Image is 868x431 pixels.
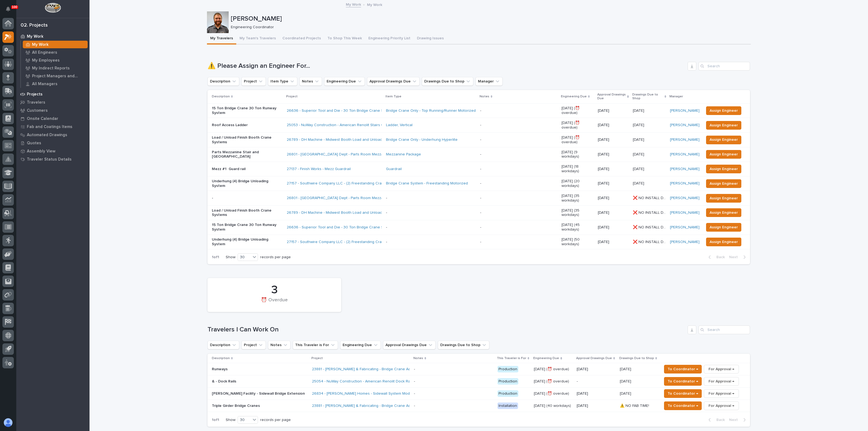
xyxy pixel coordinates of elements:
[16,155,90,163] a: Traveler Status Details
[668,366,698,372] span: To Coordinator →
[706,238,741,246] button: Assign Engineer
[312,379,412,384] a: 25054 - NuWay Construction - American Renolit Dock Rail
[561,106,594,115] p: [DATE] (⏰ overdue)
[212,179,282,188] p: Underhung (4) Bridge Unloading System
[386,225,476,230] p: -
[312,404,420,408] a: 23881 - [PERSON_NAME] & Fabricating - Bridge Crane Addition
[16,98,90,106] a: Travelers
[710,209,738,216] span: Assign Engineer
[534,404,572,408] p: [DATE] (40 workdays)
[668,403,698,409] span: To Coordinator →
[208,413,224,427] p: 1 of 1
[664,401,702,410] button: To Coordinator →
[497,403,518,409] div: Installation
[27,108,48,113] p: Customers
[633,224,667,230] p: ❌ NO INSTALL DATE!
[561,223,594,232] p: [DATE] (45 workdays)
[706,150,741,159] button: Assign Engineer
[561,121,594,130] p: [DATE] (⏰ overdue)
[208,341,239,349] button: Description
[386,167,402,171] a: Guardrail
[212,391,307,396] p: [PERSON_NAME] Facility - Sidewall Bridge Extension
[241,341,266,349] button: Project
[480,108,481,113] div: -
[16,32,90,40] a: My Work
[212,135,282,145] p: Load / Unload Finish Booth Crane Systems
[709,403,734,409] span: For Approval →
[713,417,725,422] span: Back
[633,209,667,215] p: ❌ NO INSTALL DATE!
[208,251,224,264] p: 1 of 1
[706,208,741,217] button: Assign Engineer
[497,390,518,397] div: Production
[27,157,72,162] p: Traveler Status Details
[710,224,738,231] span: Assign Engineer
[287,196,427,200] a: 26801 - [GEOGRAPHIC_DATA] Dept - Parts Room Mezzanine and Stairs with Gate
[633,136,645,142] p: [DATE]
[212,150,282,159] p: Parts Mezzanine Stair and [GEOGRAPHIC_DATA]
[383,341,436,349] button: Approval Drawings Due
[633,239,667,244] p: ❌ NO INSTALL DATE!
[299,77,322,86] button: Notes
[414,391,415,396] div: -
[340,341,381,349] button: Engineering Due
[287,225,437,230] a: 26636 - Superior Tool and Die - 30 Ton Bridge Crane System (2) 15 Ton Double Girder
[497,378,518,385] div: Production
[16,90,90,98] a: Projects
[598,181,628,186] p: [DATE]
[231,25,746,30] p: Engineering Coordinator
[729,255,741,260] span: Next
[212,379,307,384] p: & - Dock Rails
[704,389,739,398] button: For Approval →
[576,355,612,361] p: Approval Drawings Due
[710,107,738,114] span: Assign Engineer
[633,180,645,186] p: [DATE]
[709,366,734,372] span: For Approval →
[414,367,415,372] div: -
[706,179,741,188] button: Assign Engineer
[311,355,323,361] p: Project
[312,367,420,372] a: 23881 - [PERSON_NAME] & Fabricating - Bridge Crane Addition
[598,240,628,244] p: [DATE]
[268,341,291,349] button: Notes
[208,133,750,147] tr: Load / Unload Finish Booth Crane Systems26789 - DH Machine - Midwest Booth Load and Unload Statio...
[706,194,741,203] button: Assign Engineer
[533,355,559,361] p: Engineering Due
[7,7,14,15] div: Notifications100
[287,210,395,215] a: 26789 - DH Machine - Midwest Booth Load and Unload Station
[293,341,338,349] button: This Traveler is For
[670,196,700,200] a: [PERSON_NAME]
[236,33,279,44] button: My Team's Travelers
[561,164,594,174] p: [DATE] (18 workdays)
[386,152,421,157] a: Mezzanine Package
[324,33,365,44] button: To Shop This Week
[706,223,741,232] button: Assign Engineer
[386,138,458,142] a: Bridge Crane Only - Underhung Hyperlite
[497,366,518,373] div: Production
[598,138,628,142] p: [DATE]
[212,167,282,171] p: Mezz #1 Guard rail
[727,417,750,422] button: Next
[710,151,738,158] span: Assign Engineer
[21,49,90,56] a: All Engineers
[577,367,615,372] p: [DATE]
[619,355,654,361] p: Drawings Due to Shop
[287,240,402,244] a: 27157 - Southwire Company LLC - (2) Freestanding Crane Systems
[670,240,700,244] a: [PERSON_NAME]
[632,92,663,102] p: Drawings Due to Shop
[286,94,298,100] p: Project
[620,366,632,372] p: [DATE]
[365,33,414,44] button: Engineering Priority List
[668,378,698,385] span: To Coordinator →
[208,147,750,162] tr: Parts Mezzanine Stair and [GEOGRAPHIC_DATA]26801 - [GEOGRAPHIC_DATA] Dept - Parts Room Mezzanine ...
[27,116,58,121] p: Onsite Calendar
[32,82,58,87] p: All Managers
[727,255,750,260] button: Next
[620,390,632,396] p: [DATE]
[16,114,90,123] a: Onsite Calendar
[27,133,67,138] p: Automated Drawings
[534,367,572,372] p: [DATE] (⏰ overdue)
[480,225,481,230] div: -
[287,138,395,142] a: 26789 - DH Machine - Midwest Booth Load and Unload Station
[704,417,727,422] button: Back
